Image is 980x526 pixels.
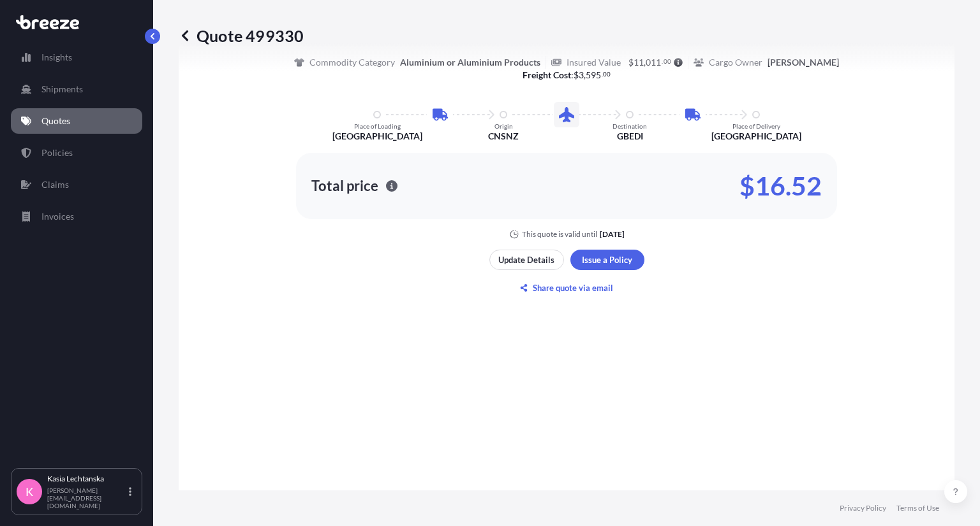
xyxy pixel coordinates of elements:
p: [GEOGRAPHIC_DATA] [711,130,801,143]
button: Share quote via email [489,278,644,298]
p: [PERSON_NAME][EMAIL_ADDRESS][DOMAIN_NAME] [47,487,126,509]
a: Terms of Use [896,503,939,513]
p: Share quote via email [533,281,613,294]
p: CNSNZ [488,130,519,143]
a: Claims [11,172,142,197]
a: Shipments [11,76,142,102]
p: Kasia Lechtanska [47,474,126,484]
span: 3 [579,71,584,80]
p: Shipments [41,83,83,96]
span: 595 [586,71,601,80]
p: Policies [41,146,73,159]
span: $ [574,71,579,80]
span: . [602,72,603,76]
button: Update Details [489,250,564,270]
p: Invoices [41,210,74,223]
p: Update Details [498,253,554,266]
p: Issue a Policy [582,253,632,266]
p: Total price [311,180,378,192]
b: Freight Cost [523,69,571,80]
p: Quote 499330 [179,25,304,46]
span: K [26,485,33,498]
p: Origin [494,122,513,130]
p: Destination [612,122,647,130]
p: Claims [41,178,69,191]
span: , [584,71,586,80]
p: Insights [41,51,72,64]
button: Issue a Policy [570,250,644,270]
p: Place of Loading [354,122,401,130]
p: Place of Delivery [732,122,780,130]
p: [DATE] [600,229,625,239]
p: [GEOGRAPHIC_DATA] [332,130,422,143]
a: Policies [11,140,142,166]
a: Insights [11,45,142,70]
p: : [523,69,611,82]
a: Privacy Policy [840,503,886,513]
span: 00 [603,72,611,76]
p: $16.52 [739,176,822,196]
a: Quotes [11,108,142,134]
p: This quote is valid until [522,229,597,239]
p: GBEDI [617,130,643,143]
p: Quotes [41,115,70,127]
a: Invoices [11,204,142,229]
